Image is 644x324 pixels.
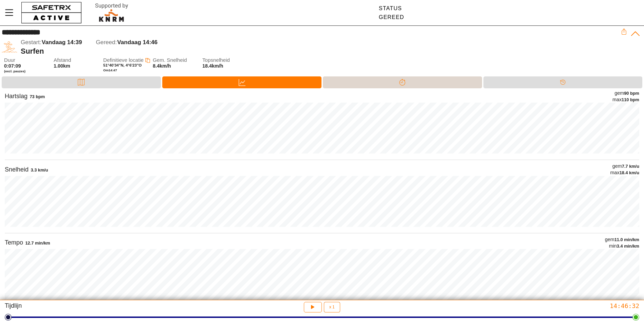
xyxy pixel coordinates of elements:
[21,47,621,56] div: Surfen
[153,57,196,63] span: Gem. Snelheid
[329,305,335,309] span: x 1
[379,14,404,20] div: Gereed
[153,63,171,69] span: 8.4km/h
[430,302,639,310] div: 14:46:32
[103,68,117,72] span: Om 14:47
[614,237,639,242] span: 11.0 min/km
[5,166,29,174] div: Snelheid
[87,2,136,24] img: RescueLogo.svg
[202,57,246,63] span: Topsnelheid
[103,57,144,63] span: Definitieve locatie
[620,170,639,175] span: 18.4 km/u
[624,91,639,96] span: 90 bpm
[4,63,21,69] span: 0:07:09
[617,244,639,249] span: 3.4 min/km
[31,167,48,173] div: 3.3 km/u
[2,76,161,88] div: Kaart
[610,169,639,176] div: max
[605,243,639,249] div: min
[4,69,48,73] span: (excl. pauzes)
[5,92,27,100] div: Hartslag
[54,57,97,63] span: Afstand
[202,63,223,69] span: 18.4km/h
[25,240,50,246] div: 12.7 min/km
[622,97,639,102] span: 110 bpm
[622,164,639,169] span: 7.7 km/u
[30,94,45,100] div: 73 bpm
[4,57,48,63] span: Duur
[2,39,17,55] img: SURFING.svg
[5,239,23,247] div: Tempo
[5,302,214,312] div: Tijdlijn
[117,39,158,46] span: Vandaag 14:46
[103,63,142,67] span: 51°40'34"N, 4°6'23"O
[379,5,404,12] div: Status
[42,39,82,46] span: Vandaag 14:39
[605,236,639,243] div: gem
[162,76,322,88] div: Data
[96,39,117,46] span: Gereed:
[612,96,639,103] div: max
[610,163,639,169] div: gem
[483,76,643,88] div: Tijdlijn
[54,63,70,69] span: 1.00km
[21,39,41,46] span: Gestart:
[323,76,482,88] div: Splitsen
[324,302,340,312] button: x 1
[612,90,639,96] div: gem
